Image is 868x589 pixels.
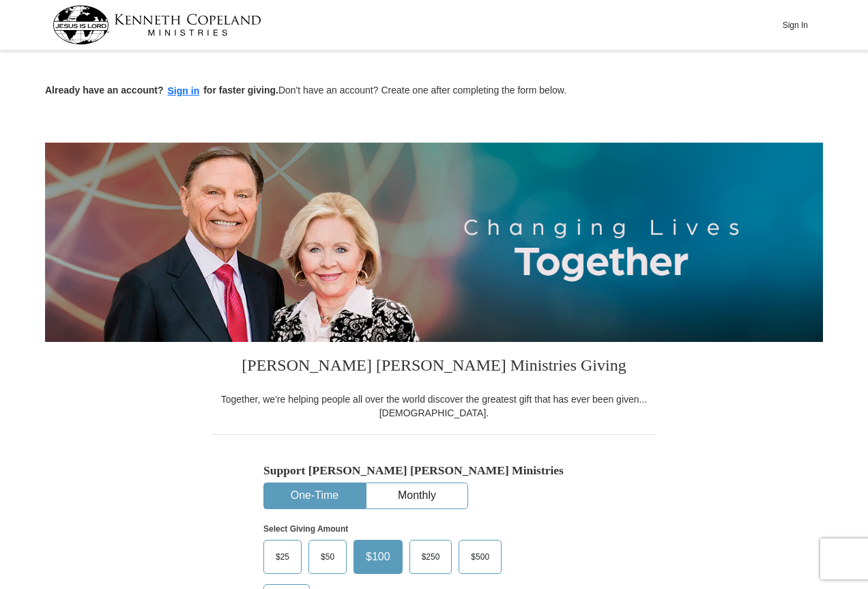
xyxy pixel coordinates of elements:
[366,483,467,508] button: Monthly
[415,547,447,567] span: $250
[264,483,365,508] button: One-Time
[164,83,204,99] button: Sign in
[314,547,341,567] span: $50
[263,463,605,478] h5: Support [PERSON_NAME] [PERSON_NAME] Ministries
[464,547,496,567] span: $500
[269,547,296,567] span: $25
[212,342,656,392] h3: [PERSON_NAME] [PERSON_NAME] Ministries Giving
[45,83,823,99] p: Don't have an account? Create one after completing the form below.
[263,524,348,534] strong: Select Giving Amount
[775,14,815,35] button: Sign In
[53,5,261,44] img: kcm-header-logo.svg
[45,85,278,96] strong: Already have an account? for faster giving.
[212,392,656,420] div: Together, we're helping people all over the world discover the greatest gift that has ever been g...
[359,547,397,567] span: $100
